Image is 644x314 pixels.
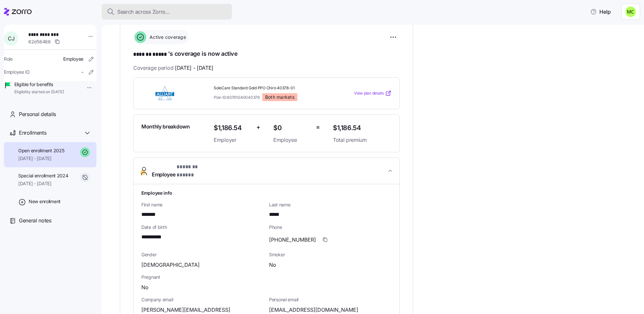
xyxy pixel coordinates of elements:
a: View plan details [354,90,392,97]
span: Special enrollment 2024 [18,172,68,179]
span: 62d56466 [28,38,51,45]
span: Employee ID [4,69,30,75]
span: Personal email [269,296,392,303]
span: Last name [269,202,392,208]
span: First name [141,202,264,208]
span: - [81,69,83,75]
span: $1,186.54 [333,123,392,133]
span: View plan details [354,90,384,97]
img: fb6fbd1e9160ef83da3948286d18e3ea [625,7,636,17]
span: Company email [141,296,264,303]
span: Help [590,8,611,16]
span: No [141,283,149,292]
span: Enrollments [19,129,46,137]
span: Employee [63,56,83,62]
span: Monthly breakdown [141,123,190,131]
span: $0 [273,123,311,133]
span: [DATE] - [DATE] [18,155,64,162]
span: Eligible for benefits [14,81,64,88]
span: Search across Zorro... [117,8,170,16]
span: [PHONE_NUMBER] [269,236,316,244]
span: [DATE] - [DATE] [175,64,213,72]
span: Both markets [265,94,294,100]
span: New enrollment [29,198,61,205]
span: Eligibility started on [DATE] [14,89,64,95]
span: Plan ID: 83761GA0040378 [214,95,260,100]
button: Help [585,5,616,18]
span: Active coverage [148,34,186,40]
span: Smoker [269,251,392,258]
span: = [316,123,320,132]
span: [EMAIL_ADDRESS][DOMAIN_NAME] [269,306,358,314]
span: [DATE] - [DATE] [18,180,68,187]
span: Employee [152,163,214,179]
h1: 's coverage is now active [133,50,400,59]
span: Pregnant [141,274,392,280]
button: Search across Zorro... [102,4,232,20]
span: + [256,123,260,132]
span: [DEMOGRAPHIC_DATA] [141,261,200,269]
span: Employer [214,136,251,144]
h1: Employee info [141,189,392,196]
span: No [269,261,276,269]
span: Employee [273,136,311,144]
span: General notes [19,217,51,225]
span: Gender [141,251,264,258]
span: Date of birth [141,224,264,231]
span: Phone [269,224,392,231]
span: Personal details [19,110,56,118]
span: Role [4,56,13,62]
span: $1,186.54 [214,123,251,133]
img: Alliant Health Plans [141,86,188,101]
span: Open enrollment 2025 [18,147,64,154]
span: Coverage period [133,64,213,72]
span: SoloCare Standard Gold PPO Chiro 40378-01 [214,85,328,91]
span: Total premium [333,136,392,144]
span: C J [8,36,14,41]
